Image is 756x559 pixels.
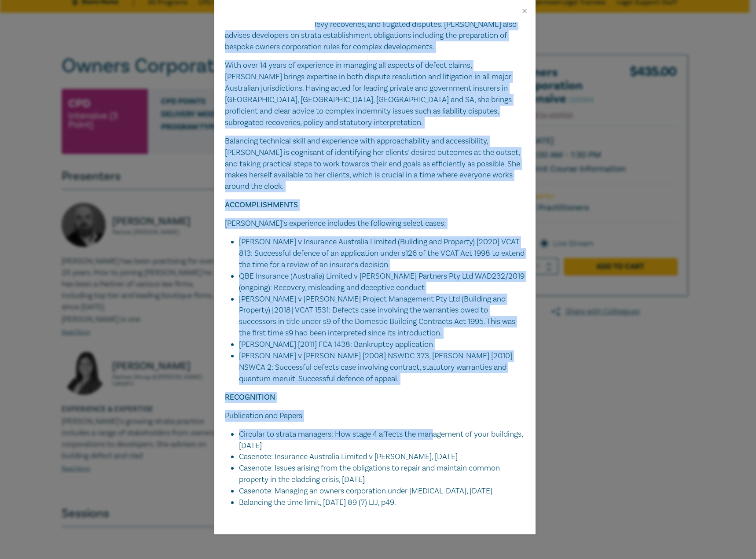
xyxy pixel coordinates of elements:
[225,410,525,422] p: Publication and Papers
[225,392,275,402] strong: RECOGNITION
[521,7,528,15] button: Close
[225,136,525,193] p: Balancing technical skill and experience with approachability and accessibility, [PERSON_NAME] is...
[239,350,525,385] li: [PERSON_NAME] v [PERSON_NAME] [2008] NSWDC 373, [PERSON_NAME] [2010] NSWCA 2: Successful defects ...
[239,271,525,294] li: QBE Insurance (Australia) Limited v [PERSON_NAME] Partners Pty Ltd WAD232/2019 (ongoing): Recover...
[225,218,525,229] p: [PERSON_NAME]’s experience includes the following select cases:
[225,200,298,210] strong: ACCOMPLISHMENTS
[239,429,525,452] li: Circular to strata managers: How stage 4 affects the management of your buildings, [DATE]
[239,294,525,339] li: [PERSON_NAME] v [PERSON_NAME] Project Management Pty Ltd (Building and Property) [2018] VCAT 1531...
[225,60,525,128] p: With over 14 years of experience in managing all aspects of defect claims, [PERSON_NAME] brings e...
[239,485,525,497] li: Casenote: Managing an owners corporation under [MEDICAL_DATA], [DATE]
[239,451,525,463] li: Casenote: Insurance Australia Limited v [PERSON_NAME], [DATE]
[239,497,525,508] li: Balancing the time limit, [DATE] 89 (7) LIJ, p49.
[239,339,525,350] li: [PERSON_NAME] [2011] FCA 1438: Bankruptcy application
[239,236,525,271] li: [PERSON_NAME] v Insurance Australia Limited (Building and Property) [2020] VCAT 813: Successful d...
[239,463,525,485] li: Casenote: Issues arising from the obligations to repair and maintain common property in the cladd...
